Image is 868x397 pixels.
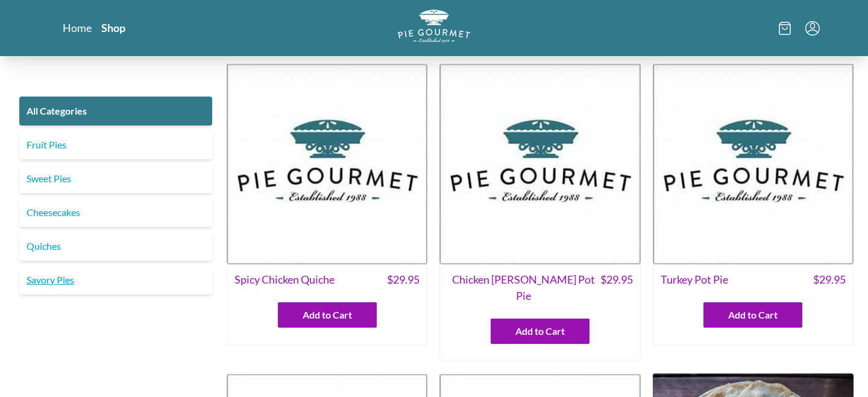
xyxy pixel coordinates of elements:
button: Add to Cart [491,319,590,344]
a: Savory Pies [19,265,212,294]
img: Spicy Chicken Quiche [227,63,427,264]
button: Add to Cart [703,302,802,328]
a: Fruit Pies [19,130,212,159]
a: Home [63,21,92,35]
a: Sweet Pies [19,164,212,193]
span: Add to Cart [303,308,352,322]
span: Add to Cart [515,324,565,338]
a: All Categories [19,97,212,125]
span: $ 29.95 [813,272,846,288]
span: $ 29.95 [600,272,633,304]
a: Quiches [19,232,212,261]
span: Turkey Pot Pie [661,272,728,288]
img: Chicken Curry Pot Pie [439,63,640,264]
span: Add to Cart [728,308,778,322]
span: $ 29.95 [387,272,420,288]
button: Menu [805,21,820,36]
button: Add to Cart [278,302,377,328]
a: Logo [398,10,470,46]
img: Turkey Pot Pie [653,63,854,264]
a: Shop [101,21,125,35]
a: Cheesecakes [19,198,212,227]
span: Spicy Chicken Quiche [234,272,335,288]
span: Chicken [PERSON_NAME] Pot Pie [447,272,600,304]
img: logo [398,10,470,43]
